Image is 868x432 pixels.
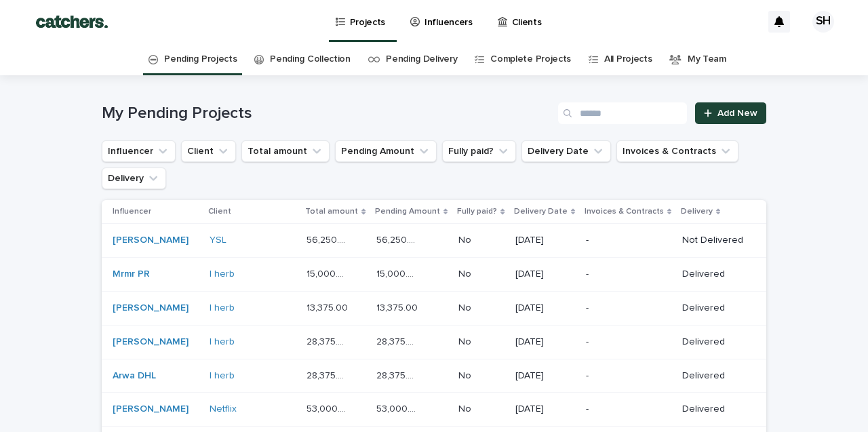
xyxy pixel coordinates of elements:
[688,43,726,75] a: My Team
[812,11,834,33] div: SH
[376,368,422,382] p: 28,375.00
[376,232,422,246] p: 56,250.00
[458,334,474,348] p: No
[181,140,236,162] button: Client
[457,204,497,219] p: Fully paid?
[586,235,671,246] p: -
[102,291,766,325] tr: [PERSON_NAME] I herb 13,375.0013,375.00 13,375.0013,375.00 NoNo [DATE]-Delivered
[307,368,352,382] p: 28,375.00
[682,302,745,314] p: Delivered
[458,266,474,280] p: No
[102,168,166,189] button: Delivery
[270,43,350,75] a: Pending Collection
[515,269,575,280] p: [DATE]
[113,302,189,314] a: [PERSON_NAME]
[682,235,745,246] p: Not Delivered
[335,140,437,162] button: Pending Amount
[307,401,352,415] p: 53,000.00
[515,336,575,348] p: [DATE]
[458,300,474,314] p: No
[376,401,422,415] p: 53,000.00
[604,43,652,75] a: All Projects
[375,204,440,219] p: Pending Amount
[458,368,474,382] p: No
[682,336,745,348] p: Delivered
[307,334,352,348] p: 28,375.00
[585,204,664,219] p: Invoices & Contracts
[102,325,766,359] tr: [PERSON_NAME] I herb 28,375.0028,375.00 28,375.0028,375.00 NoNo [DATE]-Delivered
[305,204,358,219] p: Total amount
[307,232,352,246] p: 56,250.00
[113,404,189,415] a: [PERSON_NAME]
[681,204,713,219] p: Delivery
[102,393,766,427] tr: [PERSON_NAME] Netflix 53,000.0053,000.00 53,000.0053,000.00 NoNo [DATE]-Delivered
[208,204,231,219] p: Client
[586,269,671,280] p: -
[515,302,575,314] p: [DATE]
[514,204,568,219] p: Delivery Date
[102,224,766,258] tr: [PERSON_NAME] YSL 56,250.0056,250.00 56,250.0056,250.00 NoNo [DATE]-Not Delivered
[376,266,422,280] p: 15,000.00
[682,269,745,280] p: Delivered
[210,302,235,314] a: I herb
[210,404,237,415] a: Netflix
[586,370,671,382] p: -
[164,43,237,75] a: Pending Projects
[376,334,422,348] p: 28,375.00
[113,370,156,382] a: Arwa DHL
[113,204,151,219] p: Influencer
[210,370,235,382] a: I herb
[102,104,553,123] h1: My Pending Projects
[558,102,687,124] input: Search
[682,404,745,415] p: Delivered
[458,232,474,246] p: No
[682,370,745,382] p: Delivered
[210,336,235,348] a: I herb
[307,300,351,314] p: 13,375.00
[307,266,352,280] p: 15,000.00
[717,109,757,118] span: Add New
[102,359,766,393] tr: Arwa DHL I herb 28,375.0028,375.00 28,375.0028,375.00 NoNo [DATE]-Delivered
[521,140,611,162] button: Delivery Date
[210,269,235,280] a: I herb
[695,102,766,124] a: Add New
[586,404,671,415] p: -
[386,43,457,75] a: Pending Delivery
[113,336,189,348] a: [PERSON_NAME]
[27,8,117,35] img: BTdGiKtkTjWbRbtFPD8W
[210,235,226,246] a: YSL
[586,302,671,314] p: -
[113,269,150,280] a: Mrmr PR
[458,401,474,415] p: No
[586,336,671,348] p: -
[616,140,738,162] button: Invoices & Contracts
[102,258,766,292] tr: Mrmr PR I herb 15,000.0015,000.00 15,000.0015,000.00 NoNo [DATE]-Delivered
[442,140,516,162] button: Fully paid?
[376,300,420,314] p: 13,375.00
[515,235,575,246] p: [DATE]
[102,140,176,162] button: Influencer
[113,235,189,246] a: [PERSON_NAME]
[515,404,575,415] p: [DATE]
[241,140,330,162] button: Total amount
[490,43,571,75] a: Complete Projects
[515,370,575,382] p: [DATE]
